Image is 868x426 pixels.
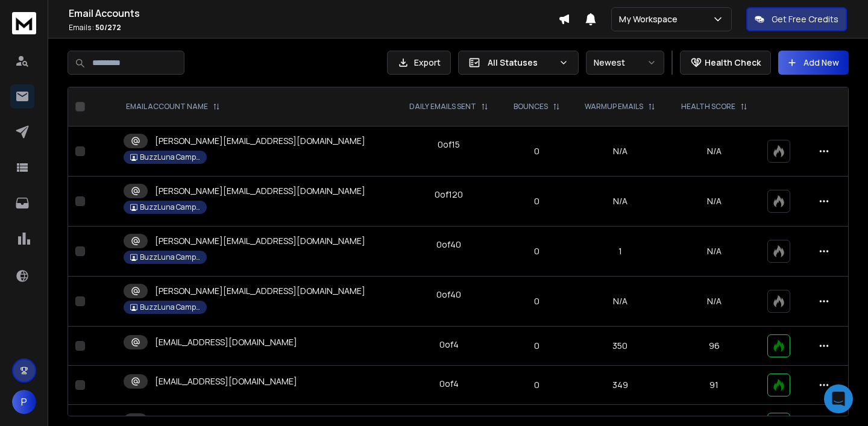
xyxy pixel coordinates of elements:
p: 0 [509,245,565,257]
p: [EMAIL_ADDRESS][DOMAIN_NAME] [155,336,297,348]
p: N/A [676,145,753,157]
p: Emails : [69,23,558,33]
p: 0 [509,195,565,207]
p: WARMUP EMAILS [585,102,643,111]
div: EMAIL ACCOUNT NAME [126,102,220,111]
p: BuzzLuna Campaigns [140,152,200,162]
td: N/A [572,177,668,227]
p: My Workspace [619,13,682,25]
p: BuzzLuna Campaigns [140,252,200,262]
button: P [12,390,36,414]
button: Newest [586,51,664,75]
td: 350 [572,327,668,366]
div: Open Intercom Messenger [824,384,853,413]
button: Add New [778,51,849,75]
p: [PERSON_NAME][EMAIL_ADDRESS][DOMAIN_NAME] [155,285,365,297]
td: 349 [572,366,668,405]
p: [PERSON_NAME][EMAIL_ADDRESS][DOMAIN_NAME] [155,185,365,197]
p: [EMAIL_ADDRESS][DOMAIN_NAME] [155,375,297,387]
p: 0 [509,295,565,307]
p: Get Free Credits [772,13,838,25]
button: Health Check [680,51,771,75]
div: 0 of 40 [436,239,461,251]
button: Get Free Credits [746,7,847,31]
img: logo [12,12,36,34]
div: 0 of 4 [439,339,459,351]
p: BuzzLuna Campaigns [140,302,200,312]
td: N/A [572,277,668,327]
td: 96 [668,327,760,366]
div: 0 of 15 [438,139,460,151]
p: BOUNCES [514,102,548,111]
p: 0 [509,145,565,157]
p: DAILY EMAILS SENT [409,102,476,111]
p: [PERSON_NAME][EMAIL_ADDRESS][DOMAIN_NAME] [155,135,365,147]
p: All Statuses [488,57,554,69]
p: Health Check [705,57,761,69]
p: HEALTH SCORE [681,102,735,111]
div: 0 of 4 [439,378,459,390]
p: BuzzLuna Campaigns [140,202,200,212]
p: N/A [676,195,753,207]
span: 50 / 272 [95,22,121,33]
p: N/A [676,245,753,257]
button: Export [387,51,451,75]
td: N/A [572,127,668,177]
h1: Email Accounts [69,6,558,20]
p: 0 [509,340,565,352]
td: 91 [668,366,760,405]
p: [PERSON_NAME][EMAIL_ADDRESS][DOMAIN_NAME] [155,235,365,247]
div: 0 of 120 [435,189,463,201]
td: 1 [572,227,668,277]
p: 0 [509,379,565,391]
div: 0 of 40 [436,289,461,301]
p: N/A [676,295,753,307]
